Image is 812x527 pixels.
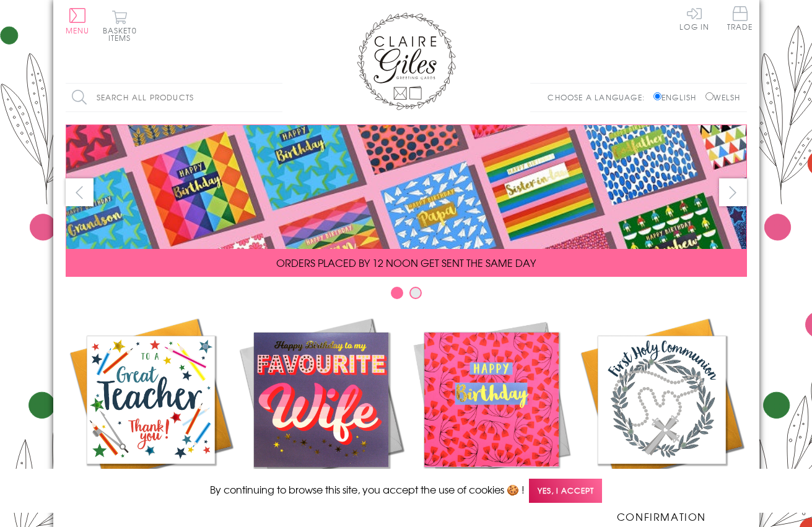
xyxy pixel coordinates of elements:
[66,8,90,34] button: Menu
[66,25,90,36] span: Menu
[653,92,661,100] input: English
[66,315,236,509] a: Academic
[679,6,709,30] a: Log In
[391,287,403,299] button: Carousel Page 1 (Current Slide)
[103,10,137,41] button: Basket0 items
[270,84,282,111] input: Search
[705,92,714,100] input: Welsh
[236,315,406,509] a: New Releases
[727,6,753,30] span: Trade
[357,12,456,110] img: Claire Giles Greetings Cards
[548,92,651,103] p: Choose a language:
[406,315,577,509] a: Birthdays
[653,92,702,103] label: English
[727,6,753,33] a: Trade
[66,286,747,305] div: Carousel Pagination
[66,178,94,206] button: prev
[108,25,137,43] span: 0 items
[66,84,282,111] input: Search all products
[529,479,602,503] span: Yes, I accept
[705,92,741,103] label: Welsh
[719,178,747,206] button: next
[577,315,747,524] a: Communion and Confirmation
[409,287,422,299] button: Carousel Page 2
[276,255,536,270] span: ORDERS PLACED BY 12 NOON GET SENT THE SAME DAY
